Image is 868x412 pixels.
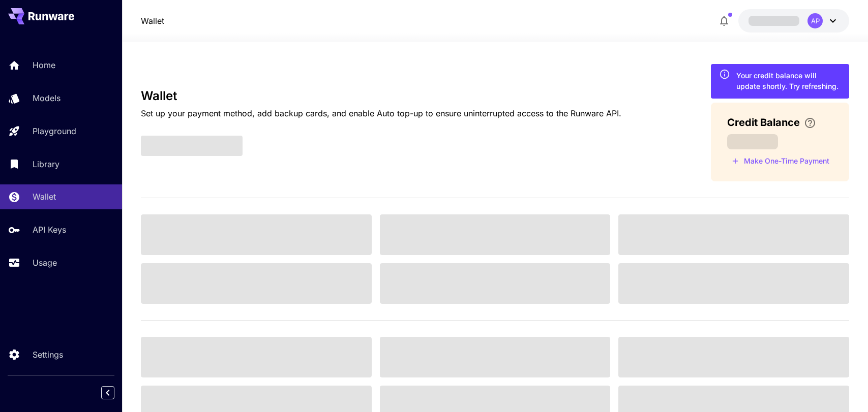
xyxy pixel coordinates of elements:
p: Models [33,92,61,104]
button: Collapse sidebar [101,386,114,399]
p: Settings [33,348,63,361]
p: Home [33,59,55,71]
a: Wallet [141,15,164,27]
span: Credit Balance [727,115,800,130]
p: Usage [33,257,57,269]
nav: breadcrumb [141,15,164,27]
div: Collapse sidebar [109,384,122,402]
button: Enter your card details and choose an Auto top-up amount to avoid service interruptions. We'll au... [800,117,820,129]
p: Playground [33,125,76,137]
h3: Wallet [141,89,621,103]
p: Set up your payment method, add backup cards, and enable Auto top-up to ensure uninterrupted acce... [141,107,621,119]
button: AP [738,9,849,33]
div: AP [807,13,823,28]
p: API Keys [33,224,66,236]
p: Wallet [33,191,56,203]
button: Make a one-time, non-recurring payment [727,153,834,169]
p: Library [33,158,59,170]
div: Your credit balance will update shortly. Try refreshing. [736,70,841,91]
